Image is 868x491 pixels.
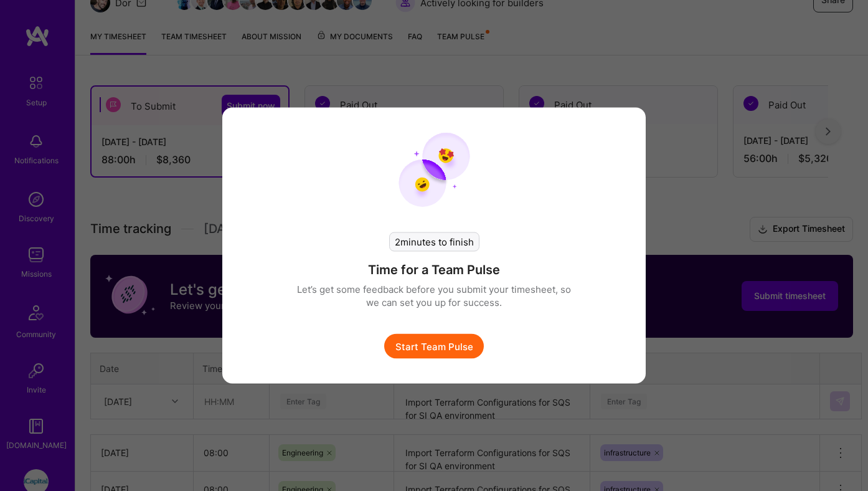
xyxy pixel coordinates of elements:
[222,108,646,384] div: modal
[297,283,571,309] p: Let’s get some feedback before you submit your timesheet, so we can set you up for success.
[399,133,470,207] img: team pulse start
[389,232,479,252] div: 2 minutes to finish
[384,334,484,359] button: Start Team Pulse
[368,262,500,278] h4: Time for a Team Pulse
